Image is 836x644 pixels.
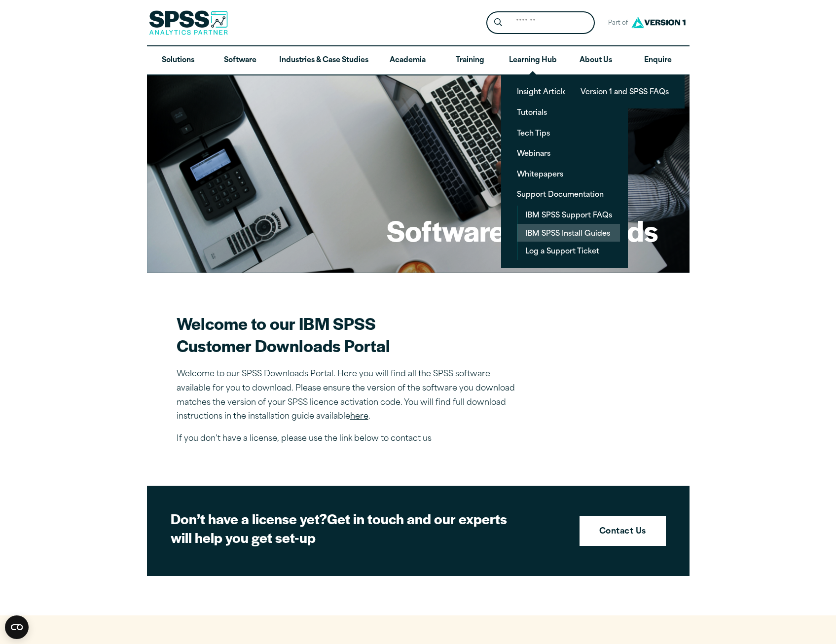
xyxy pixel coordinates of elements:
[509,82,620,101] a: Insight Articles
[573,82,677,101] a: Version 1 and SPSS FAQs
[629,13,688,32] img: Version1 Logo
[565,74,685,108] ul: About Us
[171,509,516,546] h2: Get in touch and our experts will help you get set-up
[271,46,376,75] a: Industries & Case Studies
[486,11,595,35] form: Site Header Search Form
[509,144,620,162] a: Webinars
[209,46,271,75] a: Software
[147,46,690,75] nav: Desktop version of site main menu
[501,46,565,75] a: Learning Hub
[580,516,666,546] a: Contact Us
[489,14,507,32] button: Search magnifying glass icon
[376,46,438,75] a: Academia
[509,103,620,121] a: Tutorials
[603,16,629,31] span: Part of
[5,615,29,639] button: Open CMP widget
[501,74,628,267] ul: Learning Hub
[177,432,522,446] p: If you don’t have a license, please use the link below to contact us
[494,18,502,27] svg: Search magnifying glass icon
[517,206,620,224] a: IBM SPSS Support FAQs
[517,224,620,242] a: IBM SPSS Install Guides
[149,10,228,35] img: SPSS Analytics Partner
[627,46,689,75] a: Enquire
[171,508,327,528] strong: Don’t have a license yet?
[509,165,620,183] a: Whitepapers
[517,242,620,260] a: Log a Support Ticket
[387,211,658,250] h1: Software Downloads
[147,46,209,75] a: Solutions
[509,185,620,203] a: Support Documentation
[599,526,646,538] strong: Contact Us
[509,124,620,142] a: Tech Tips
[438,46,501,75] a: Training
[177,367,522,424] p: Welcome to our SPSS Downloads Portal. Here you will find all the SPSS software available for you ...
[565,46,627,75] a: About Us
[350,413,368,421] a: here
[177,312,522,357] h2: Welcome to our IBM SPSS Customer Downloads Portal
